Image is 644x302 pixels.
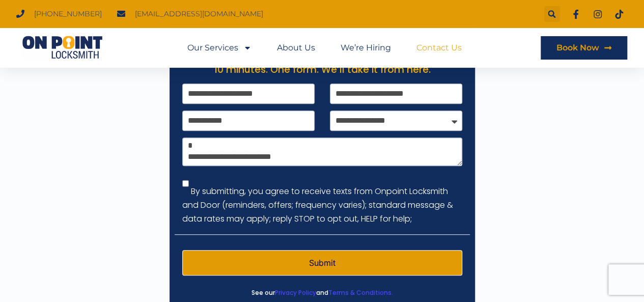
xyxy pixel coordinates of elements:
a: Privacy Policy [275,288,316,297]
a: Terms & Conditions. [328,288,393,297]
form: Contact Form [182,84,462,283]
span: [PHONE_NUMBER] [32,7,102,21]
label: By submitting, you agree to receive texts from Onpoint Locksmith and Door (reminders, offers; fre... [182,185,453,224]
a: We’re Hiring [341,36,391,60]
p: 10 minutes. One form. We’ll take it from here. [175,63,470,77]
button: Submit [182,250,462,276]
span: [EMAIL_ADDRESS][DOMAIN_NAME] [132,7,263,21]
a: Our Services [187,36,251,60]
span: Book Now [556,44,599,52]
div: Search [544,6,560,22]
a: Contact Us [416,36,462,60]
span: Submit [309,259,335,267]
p: See our and [175,286,470,300]
a: Book Now [541,36,627,60]
nav: Menu [187,36,462,60]
a: About Us [277,36,315,60]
